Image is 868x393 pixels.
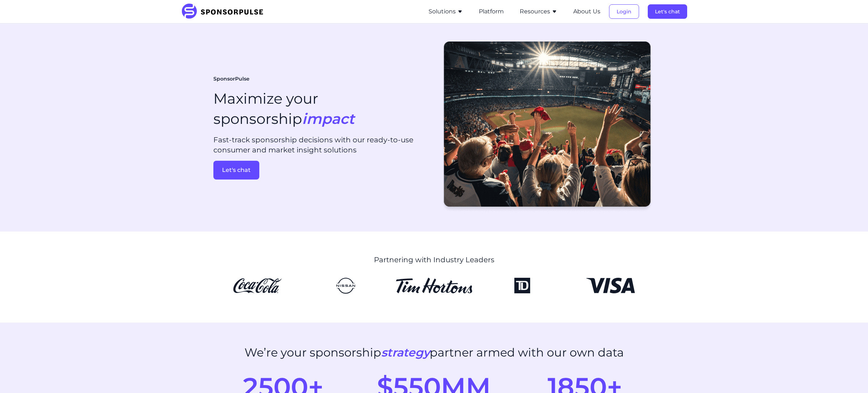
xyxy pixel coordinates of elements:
button: Platform [479,7,504,16]
span: SponsorPulse [213,75,250,83]
button: About Us [573,7,600,16]
button: Resources [520,7,557,16]
h2: We’re your sponsorship partner armed with our own data [244,346,624,359]
a: Platform [479,8,504,15]
img: Visa [572,278,649,294]
a: Let's chat [648,8,687,15]
i: strategy [381,345,430,359]
img: Nissan [307,278,384,294]
button: Let's chat [648,4,687,19]
button: Solutions [429,7,463,16]
img: Tim Hortons [396,278,472,294]
a: About Us [573,8,600,15]
img: SponsorPulse [181,4,269,20]
i: impact [302,110,354,128]
img: CocaCola [219,278,296,294]
h1: Maximize your sponsorship [213,88,354,129]
a: Let's chat [213,161,428,180]
a: Login [609,8,639,15]
button: Login [609,4,639,19]
p: Fast-track sponsorship decisions with our ready-to-use consumer and market insight solutions [213,135,428,155]
img: TD [484,278,561,294]
button: Let's chat [213,161,259,180]
p: Partnering with Industry Leaders [269,255,600,265]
